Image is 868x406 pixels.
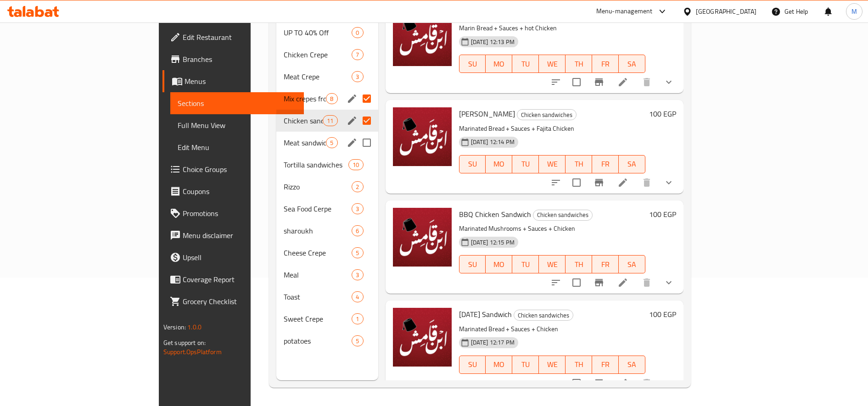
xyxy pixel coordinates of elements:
[592,255,619,273] button: FR
[459,207,531,221] span: BBQ Chicken Sandwich
[284,203,352,214] div: Sea Food Cerpe
[459,323,645,335] p: Marinated Bread + Sauces + Chicken
[516,157,535,171] span: TU
[276,176,378,198] div: Rizzo2
[170,92,304,114] a: Sections
[162,290,304,312] a: Grocery Checklist
[569,57,588,71] span: TH
[284,225,352,236] span: sharoukh
[569,258,588,271] span: TH
[178,120,297,131] span: Full Menu View
[352,205,363,213] span: 3
[459,356,486,374] button: SU
[284,313,352,324] span: Sweet Crepe
[326,95,337,103] span: 8
[284,335,352,346] div: potatoes
[352,71,363,82] div: items
[284,181,352,192] span: Rizzo
[539,255,566,273] button: WE
[649,308,676,321] h6: 100 EGP
[284,115,323,126] div: Chicken sandwiches
[619,155,645,173] button: SA
[592,55,619,73] button: FR
[463,358,482,371] span: SU
[323,117,337,125] span: 11
[617,277,628,288] a: Edit menu item
[183,54,297,65] span: Branches
[162,26,304,48] a: Edit Restaurant
[512,155,539,173] button: TU
[649,107,676,120] h6: 100 EGP
[489,358,509,371] span: MO
[345,92,359,106] button: edit
[619,255,645,273] button: SA
[183,230,297,241] span: Menu disclaimer
[622,258,642,271] span: SA
[512,356,539,374] button: TU
[393,7,452,66] img: Halibut Sandwich
[163,346,222,358] a: Support.OpsPlatform
[276,66,378,88] div: Meat Crepe3
[658,172,680,194] button: show more
[486,255,512,273] button: MO
[183,208,297,219] span: Promotions
[596,57,615,71] span: FR
[567,72,586,92] span: Select to update
[276,242,378,264] div: Cheese Crepe5
[352,227,363,235] span: 6
[170,136,304,158] a: Edit Menu
[276,110,378,132] div: Chicken sandwiches11edit
[162,48,304,70] a: Branches
[636,272,658,294] button: delete
[696,6,756,17] div: [GEOGRAPHIC_DATA]
[569,358,588,371] span: TH
[649,208,676,221] h6: 100 EGP
[545,172,567,194] button: sort-choices
[183,252,297,263] span: Upsell
[276,22,378,44] div: UP TO 40% Off0
[162,268,304,290] a: Coverage Report
[663,77,674,88] svg: Show Choices
[539,55,566,73] button: WE
[352,203,363,214] div: items
[512,55,539,73] button: TU
[163,337,206,349] span: Get support on:
[545,372,567,394] button: sort-choices
[352,27,363,38] div: items
[567,273,586,292] span: Select to update
[467,138,518,146] span: [DATE] 12:14 PM
[276,18,378,356] nav: Menu sections
[566,155,592,173] button: TH
[459,307,512,321] span: [DATE] Sandwich
[619,356,645,374] button: SA
[185,76,297,87] span: Menus
[851,6,857,17] span: M
[489,258,509,271] span: MO
[276,308,378,330] div: Sweet Crepe1
[284,291,352,302] div: Toast
[467,238,518,247] span: [DATE] 12:15 PM
[162,180,304,202] a: Coupons
[352,247,363,258] div: items
[284,49,352,60] span: Chicken Crepe
[183,274,297,285] span: Coverage Report
[543,157,562,171] span: WE
[352,315,363,323] span: 1
[276,44,378,66] div: Chicken Crepe7
[516,258,535,271] span: TU
[183,186,297,197] span: Coupons
[514,310,573,321] span: Chicken sandwiches
[183,32,297,43] span: Edit Restaurant
[516,57,535,71] span: TU
[323,115,337,126] div: items
[486,155,512,173] button: MO
[459,107,515,121] span: [PERSON_NAME]
[663,177,674,188] svg: Show Choices
[284,27,352,38] span: UP TO 40% Off
[352,50,363,59] span: 7
[569,157,588,171] span: TH
[514,310,573,321] div: Chicken sandwiches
